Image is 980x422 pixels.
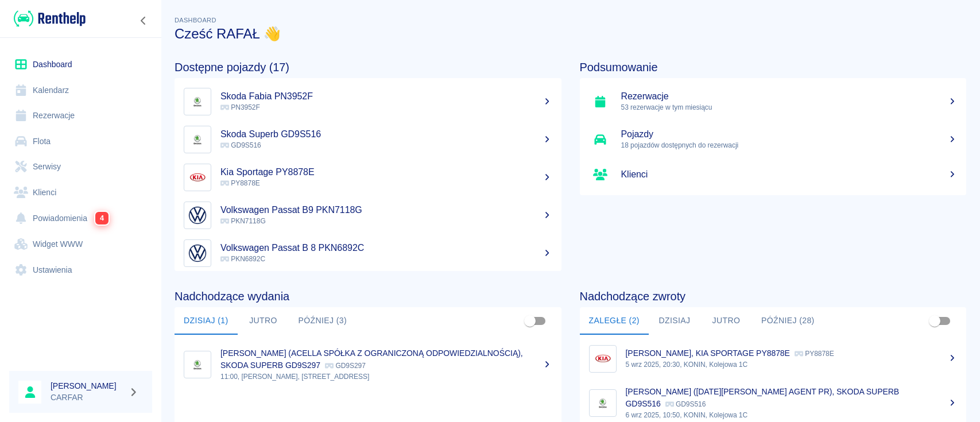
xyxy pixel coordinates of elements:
a: ImageSkoda Superb GD9S516 GD9S516 [175,121,561,158]
button: Później (3) [289,307,357,335]
button: Jutro [700,307,752,335]
span: Pokaż przypisane tylko do mnie [519,310,541,332]
p: [PERSON_NAME], KIA SPORTAGE PY8878E [626,349,790,358]
span: PN3952F [220,103,260,111]
button: Później (28) [752,307,824,335]
button: Zaległe (2) [580,307,649,335]
a: Dashboard [9,52,152,78]
h3: Cześć RAFAŁ 👋 [175,26,966,42]
p: PY8878E [795,350,834,358]
img: Image [187,354,208,375]
a: Widget WWW [9,231,152,257]
h5: Rezerwacje [621,91,958,102]
span: Dashboard [175,17,216,24]
h5: Klienci [621,169,958,180]
a: Klienci [9,180,152,206]
a: Image[PERSON_NAME], KIA SPORTAGE PY8878E PY8878E5 wrz 2025, 20:30, KONIN, Kolejowa 1C [580,339,967,378]
button: Dzisiaj [649,307,700,335]
h4: Nadchodzące wydania [175,289,561,303]
p: 53 rezerwacje w tym miesiącu [621,102,958,113]
h4: Nadchodzące zwroty [580,289,967,303]
img: Image [187,167,208,188]
button: Dzisiaj (1) [175,307,238,335]
a: Image[PERSON_NAME] (ACELLA SPÓŁKA Z OGRANICZONĄ ODPOWIEDZIALNOŚCIĄ), SKODA SUPERB GD9S297 GD9S297... [175,339,561,390]
h5: Skoda Superb GD9S516 [220,129,552,140]
h6: [PERSON_NAME] [51,380,124,392]
img: Image [187,242,208,264]
button: Jutro [238,307,289,335]
img: Image [187,91,208,113]
a: Pojazdy18 pojazdów dostępnych do rezerwacji [580,121,967,158]
a: Powiadomienia4 [9,205,152,231]
a: ImageSkoda Fabia PN3952F PN3952F [175,83,561,121]
h5: Pojazdy [621,129,958,140]
p: GD9S297 [325,362,366,370]
h5: Skoda Fabia PN3952F [220,91,552,102]
a: Ustawienia [9,257,152,283]
span: 4 [95,212,109,224]
img: Renthelp logo [14,9,86,28]
h5: Kia Sportage PY8878E [220,167,552,178]
a: Klienci [580,158,967,191]
a: Kalendarz [9,78,152,103]
a: Flota [9,129,152,154]
span: Pokaż przypisane tylko do mnie [924,310,946,332]
h5: Volkswagen Passat B 8 PKN6892C [220,242,552,254]
span: PKN6892C [220,255,265,263]
img: Image [592,348,614,370]
p: 18 pojazdów dostępnych do rezerwacji [621,140,958,150]
h4: Dostępne pojazdy (17) [175,60,561,74]
img: Image [187,204,208,226]
img: Image [187,129,208,150]
a: Rezerwacje [9,103,152,129]
a: ImageKia Sportage PY8878E PY8878E [175,158,561,196]
p: 5 wrz 2025, 20:30, KONIN, Kolejowa 1C [626,359,958,370]
p: CARFAR [51,392,124,404]
a: ImageVolkswagen Passat B9 PKN7118G PKN7118G [175,196,561,234]
p: GD9S516 [665,400,706,408]
a: Rezerwacje53 rezerwacje w tym miesiącu [580,83,967,121]
span: PY8878E [220,179,260,187]
p: 6 wrz 2025, 10:50, KONIN, Kolejowa 1C [626,410,958,420]
a: Renthelp logo [9,9,86,28]
p: [PERSON_NAME] (ACELLA SPÓŁKA Z OGRANICZONĄ ODPOWIEDZIALNOŚCIĄ), SKODA SUPERB GD9S297 [220,349,523,370]
span: GD9S516 [220,141,261,149]
p: 11:00, [PERSON_NAME], [STREET_ADDRESS] [220,371,552,382]
button: Zwiń nawigację [135,13,152,28]
h4: Podsumowanie [580,60,967,74]
a: ImageVolkswagen Passat B 8 PKN6892C PKN6892C [175,234,561,272]
h5: Volkswagen Passat B9 PKN7118G [220,204,552,216]
p: [PERSON_NAME] ([DATE][PERSON_NAME] AGENT PR), SKODA SUPERB GD9S516 [626,387,900,408]
a: Serwisy [9,154,152,180]
span: PKN7118G [220,217,266,225]
img: Image [592,392,614,414]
